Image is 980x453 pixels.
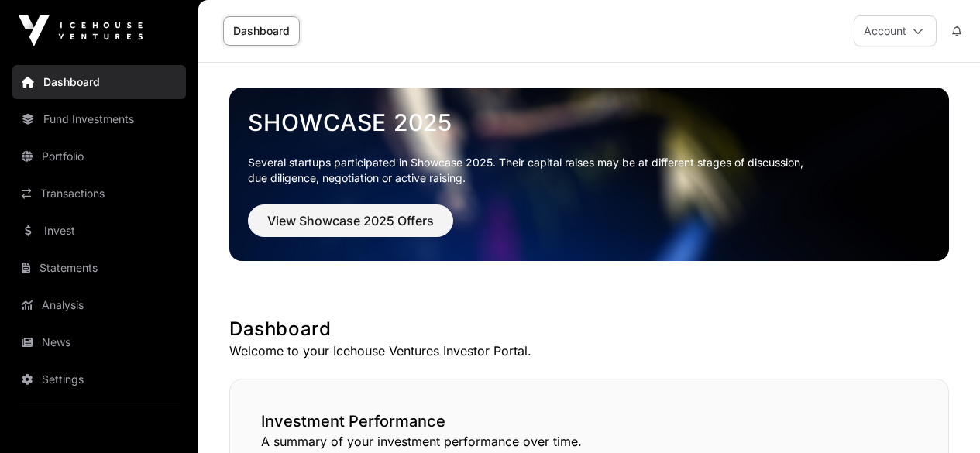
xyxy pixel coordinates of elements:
span: View Showcase 2025 Offers [267,211,434,230]
a: Dashboard [223,16,300,46]
a: Statements [12,251,186,285]
iframe: Chat Widget [903,379,980,453]
a: Analysis [12,288,186,322]
h1: Dashboard [229,317,949,341]
img: Showcase 2025 [229,88,949,261]
button: Account [854,15,937,46]
a: News [12,325,186,359]
p: Several startups participated in Showcase 2025. Their capital raises may be at different stages o... [248,155,930,186]
p: Welcome to your Icehouse Ventures Investor Portal. [229,341,949,360]
a: View Showcase 2025 Offers [248,220,453,235]
a: Transactions [12,177,186,211]
a: Invest [12,214,186,248]
img: Icehouse Ventures Logo [19,15,143,46]
a: Portfolio [12,139,186,173]
a: Settings [12,362,186,396]
a: Dashboard [12,65,186,99]
button: View Showcase 2025 Offers [248,204,453,237]
a: Showcase 2025 [248,108,930,136]
h2: Investment Performance [261,410,917,432]
a: Fund Investments [12,102,186,136]
p: A summary of your investment performance over time. [261,432,917,451]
